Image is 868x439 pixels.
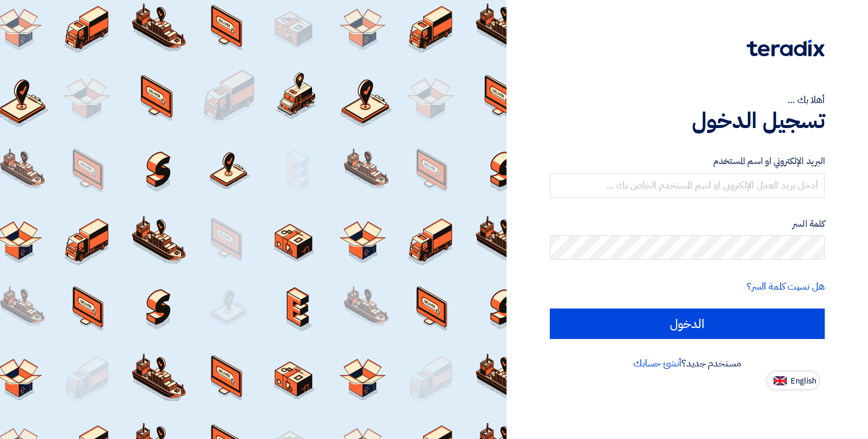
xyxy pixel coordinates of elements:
[550,173,825,198] input: أدخل بريد العمل الإلكتروني او اسم المستخدم الخاص بك ...
[747,40,825,57] img: Teradix logo
[550,356,825,371] div: مستخدم جديد؟
[550,309,825,339] input: الدخول
[791,377,816,385] span: English
[747,279,825,294] a: هل نسيت كلمة السر؟
[774,376,787,385] img: en-US.png
[550,107,825,134] h1: تسجيل الدخول
[633,356,681,371] a: أنشئ حسابك
[550,93,825,107] div: أهلا بك ...
[550,217,825,231] label: كلمة السر
[550,154,825,168] label: البريد الإلكتروني او اسم المستخدم
[766,371,820,390] button: English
